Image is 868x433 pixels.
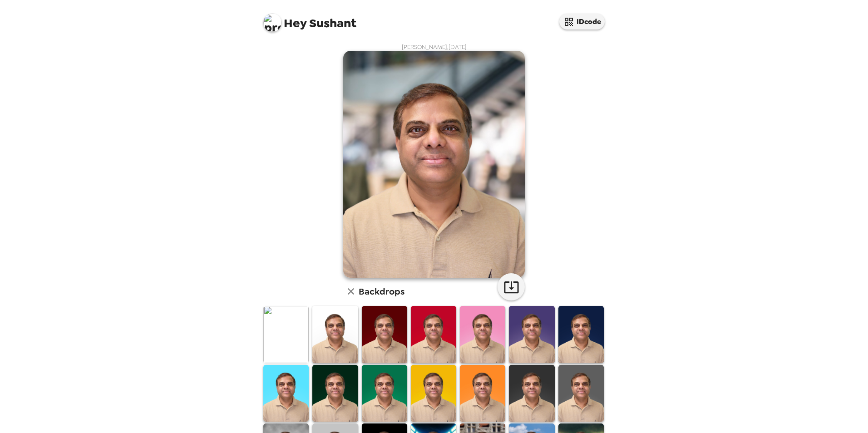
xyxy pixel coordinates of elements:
img: profile pic [263,14,281,32]
span: Hey [284,15,306,31]
span: Sushant [263,9,356,30]
img: Original [263,306,309,363]
button: IDcode [559,14,605,30]
span: [PERSON_NAME] , [DATE] [402,43,467,51]
h6: Backdrops [359,284,404,299]
img: user [343,51,525,278]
